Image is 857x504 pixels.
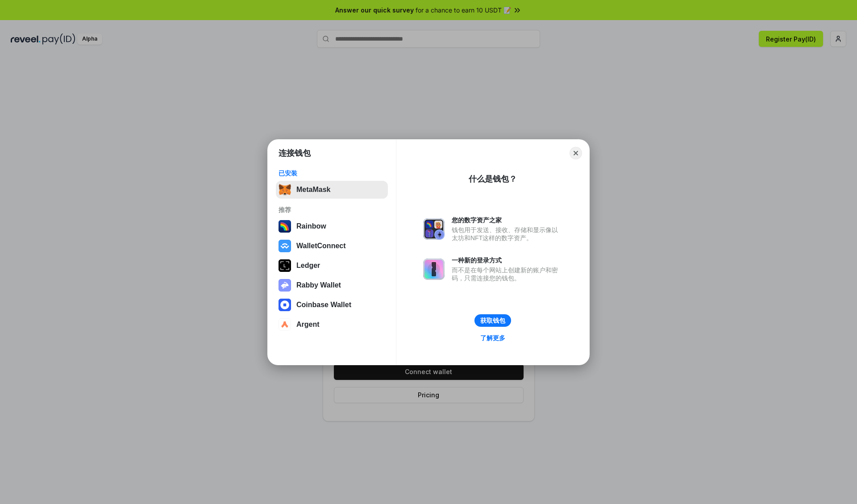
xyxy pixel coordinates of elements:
[279,259,291,272] img: svg+xml,%3Csvg%20xmlns%3D%22http%3A%2F%2Fwww.w3.org%2F2000%2Fsvg%22%20width%3D%2228%22%20height%3...
[296,242,346,250] div: WalletConnect
[296,321,320,329] div: Argent
[276,316,388,333] button: Argent
[452,226,562,242] div: 钱包用于发送、接收、存储和显示像以太坊和NFT这样的数字资产。
[296,301,351,309] div: Coinbase Wallet
[452,256,562,264] div: 一种新的登录方式
[296,262,320,270] div: Ledger
[276,181,388,199] button: MetaMask
[279,299,291,311] img: svg+xml,%3Csvg%20width%3D%2228%22%20height%3D%2228%22%20viewBox%3D%220%200%2028%2028%22%20fill%3D...
[279,169,385,177] div: 已安装
[276,296,388,314] button: Coinbase Wallet
[423,258,445,280] img: svg+xml,%3Csvg%20xmlns%3D%22http%3A%2F%2Fwww.w3.org%2F2000%2Fsvg%22%20fill%3D%22none%22%20viewBox...
[279,318,291,331] img: svg+xml,%3Csvg%20width%3D%2228%22%20height%3D%2228%22%20viewBox%3D%220%200%2028%2028%22%20fill%3D...
[474,314,511,327] button: 获取钱包
[480,334,505,342] div: 了解更多
[475,332,511,344] a: 了解更多
[279,240,291,252] img: svg+xml,%3Csvg%20width%3D%2228%22%20height%3D%2228%22%20viewBox%3D%220%200%2028%2028%22%20fill%3D...
[279,206,385,214] div: 推荐
[296,281,341,289] div: Rabby Wallet
[296,222,326,230] div: Rainbow
[296,186,330,194] div: MetaMask
[423,218,445,240] img: svg+xml,%3Csvg%20xmlns%3D%22http%3A%2F%2Fwww.w3.org%2F2000%2Fsvg%22%20fill%3D%22none%22%20viewBox...
[279,148,311,158] h1: 连接钱包
[276,237,388,255] button: WalletConnect
[452,266,562,282] div: 而不是在每个网站上创建新的账户和密码，只需连接您的钱包。
[570,147,582,159] button: Close
[276,217,388,235] button: Rainbow
[279,183,291,196] img: svg+xml,%3Csvg%20fill%3D%22none%22%20height%3D%2233%22%20viewBox%3D%220%200%2035%2033%22%20width%...
[279,220,291,233] img: svg+xml,%3Csvg%20width%3D%22120%22%20height%3D%22120%22%20viewBox%3D%220%200%20120%20120%22%20fil...
[276,276,388,294] button: Rabby Wallet
[469,174,517,184] div: 什么是钱包？
[452,216,562,224] div: 您的数字资产之家
[480,317,505,325] div: 获取钱包
[279,279,291,292] img: svg+xml,%3Csvg%20xmlns%3D%22http%3A%2F%2Fwww.w3.org%2F2000%2Fsvg%22%20fill%3D%22none%22%20viewBox...
[276,257,388,275] button: Ledger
